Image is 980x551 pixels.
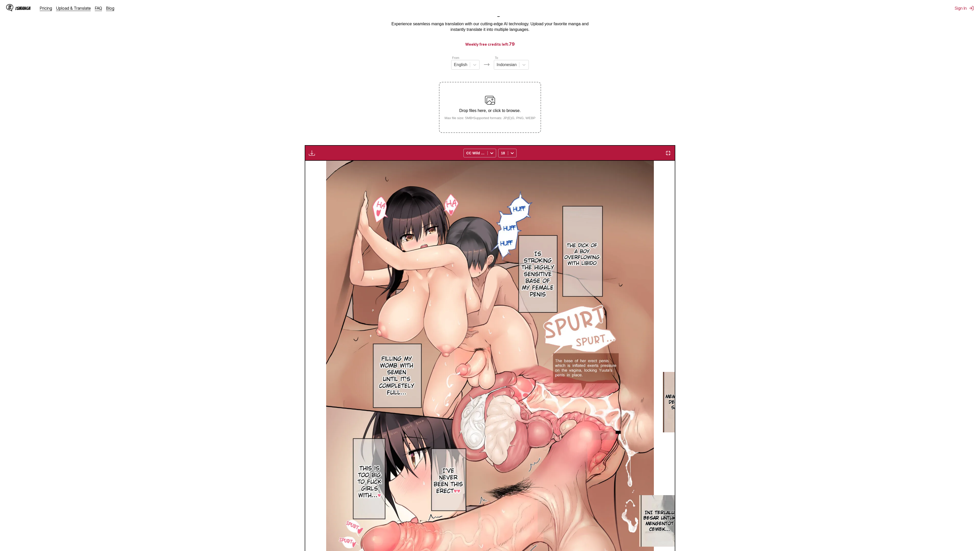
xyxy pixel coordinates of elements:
p: Drop files here, or click to browse. [440,108,540,113]
a: Upload & Translate [56,6,91,11]
img: Exit fullscreen [665,150,671,156]
label: To [495,56,498,60]
a: FAQ [95,6,102,11]
p: INI TERLALU BESAR UNTUK MENGENTOT CEWEK... [639,509,680,533]
a: Pricing [40,6,52,11]
span: 79 [509,41,515,47]
img: Download translated images [309,150,315,156]
div: IsManga [15,6,31,11]
a: IsManga LogoIsManga [6,4,40,12]
img: Languages icon [484,61,490,68]
img: IsManga Logo [6,4,13,11]
a: Blog [106,6,114,11]
img: Sign out [969,6,974,11]
p: Experience seamless manga translation with our cutting-edge AI technology. Upload your favorite m... [388,21,592,33]
h3: Weekly free credits left: [12,41,968,47]
small: Max file size: 5MB • Supported formats: JP(E)G, PNG, WEBP [440,116,540,120]
p: MEMENUHI RAHIMKU DENGAN AIR MANI SAMPAI PENUH.. [663,393,717,411]
label: From [452,56,459,60]
button: Sign In [955,6,974,11]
